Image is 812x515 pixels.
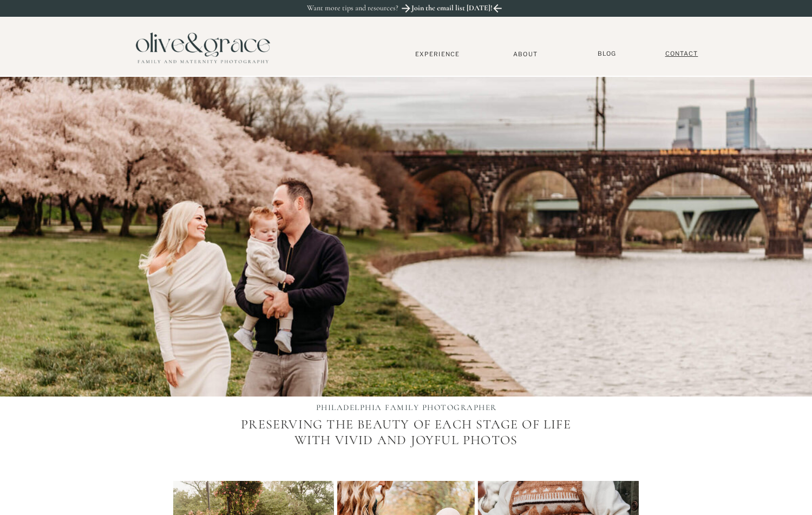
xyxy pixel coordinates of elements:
a: About [509,50,542,57]
h1: PHILADELPHIA FAMILY PHOTOGRAPHER [291,402,522,414]
p: Want more tips and resources? [307,4,422,13]
a: Join the email list [DATE]! [410,4,494,16]
a: Experience [402,50,473,58]
p: Preserving the beauty of each stage of life with vivid and joyful photos [232,417,580,485]
a: Contact [660,50,703,58]
a: BLOG [593,50,620,58]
